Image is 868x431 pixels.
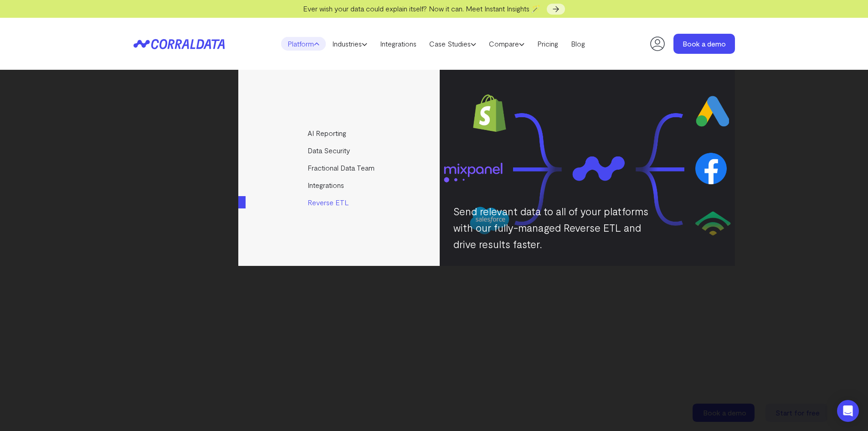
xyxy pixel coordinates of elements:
a: Case Studies [423,37,483,51]
a: Compare [483,37,531,51]
a: Pricing [531,37,565,51]
a: Reverse ETL [238,194,441,211]
a: Platform [281,37,326,51]
p: Send relevant data to all of your platforms with our fully-managed Reverse ETL and drive results ... [453,203,658,252]
a: Integrations [238,177,441,194]
a: Industries [326,37,374,51]
a: Book a demo [673,34,735,54]
div: Open Intercom Messenger [837,400,859,422]
a: Integrations [374,37,423,51]
span: Ever wish your data could explain itself? Now it can. Meet Instant Insights 🪄 [303,4,540,13]
a: Fractional Data Team [238,159,441,177]
a: Data Security [238,142,441,159]
a: Blog [565,37,591,51]
a: AI Reporting [238,125,441,142]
